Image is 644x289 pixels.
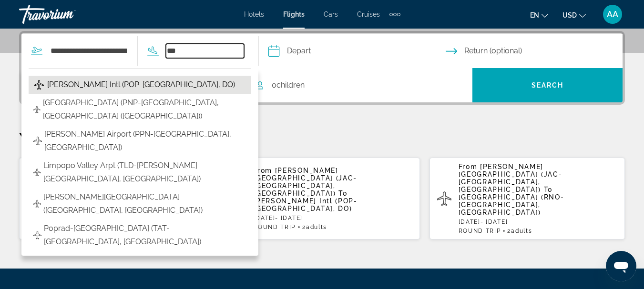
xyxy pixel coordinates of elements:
[253,197,357,212] span: [PERSON_NAME] Intl (POP-[GEOGRAPHIC_DATA], DO)
[459,228,501,234] span: ROUND TRIP
[29,157,251,188] button: Limpopo Valley Arpt (TLD-[PERSON_NAME][GEOGRAPHIC_DATA], [GEOGRAPHIC_DATA])
[19,157,215,240] button: From [GEOGRAPHIC_DATA] (MCO-[GEOGRAPHIC_DATA], [GEOGRAPHIC_DATA]) To [PERSON_NAME] Intl (POP-[GEO...
[21,33,623,102] div: Search widget
[562,8,586,22] button: Change currency
[338,189,347,197] span: To
[43,96,246,123] span: [GEOGRAPHIC_DATA] (PNP-[GEOGRAPHIC_DATA], [GEOGRAPHIC_DATA] ([GEOGRAPHIC_DATA]))
[253,167,272,174] span: From
[19,2,114,27] a: Travorium
[530,11,539,19] span: en
[43,190,246,217] span: [PERSON_NAME][GEOGRAPHIC_DATA] ([GEOGRAPHIC_DATA], [GEOGRAPHIC_DATA])
[29,94,251,125] button: [GEOGRAPHIC_DATA] (PNP-[GEOGRAPHIC_DATA], [GEOGRAPHIC_DATA] ([GEOGRAPHIC_DATA]))
[44,222,246,249] span: Poprad-[GEOGRAPHIC_DATA] (TAT-[GEOGRAPHIC_DATA], [GEOGRAPHIC_DATA])
[253,167,357,197] span: [PERSON_NAME][GEOGRAPHIC_DATA] (JAC-[GEOGRAPHIC_DATA], [GEOGRAPHIC_DATA])
[43,159,246,186] span: Limpopo Valley Arpt (TLD-[PERSON_NAME][GEOGRAPHIC_DATA], [GEOGRAPHIC_DATA])
[324,10,338,18] a: Cars
[607,10,618,19] span: AA
[544,186,552,193] span: To
[268,34,446,68] button: Select depart date
[29,125,251,157] button: [PERSON_NAME] Airport (PPN-[GEOGRAPHIC_DATA], [GEOGRAPHIC_DATA])
[357,10,380,18] a: Cruises
[511,228,532,234] span: Adults
[272,79,305,92] span: 0
[532,81,564,89] span: Search
[29,76,251,94] button: [PERSON_NAME] Intl (POP-[GEOGRAPHIC_DATA], DO)
[44,128,246,154] span: [PERSON_NAME] Airport (PPN-[GEOGRAPHIC_DATA], [GEOGRAPHIC_DATA])
[459,219,617,225] p: [DATE] - [DATE]
[283,10,305,18] a: Flights
[29,219,251,251] button: Poprad-[GEOGRAPHIC_DATA] (TAT-[GEOGRAPHIC_DATA], [GEOGRAPHIC_DATA])
[306,224,327,230] span: Adults
[276,80,305,90] span: Children
[446,34,623,68] button: Select return date
[459,193,564,216] span: [GEOGRAPHIC_DATA] (RNO-[GEOGRAPHIC_DATA], [GEOGRAPHIC_DATA])
[472,68,623,102] button: Search
[530,8,548,22] button: Change language
[459,163,478,170] span: From
[253,224,296,230] span: ROUND TRIP
[507,228,532,234] span: 2
[244,10,264,18] a: Hotels
[562,11,577,19] span: USD
[253,215,412,221] p: [DATE] - [DATE]
[302,224,327,230] span: 2
[464,44,522,58] span: Return (optional)
[600,4,625,24] button: User Menu
[47,78,235,91] span: [PERSON_NAME] Intl (POP-[GEOGRAPHIC_DATA], DO)
[459,163,562,193] span: [PERSON_NAME][GEOGRAPHIC_DATA] (JAC-[GEOGRAPHIC_DATA], [GEOGRAPHIC_DATA])
[429,157,625,240] button: From [PERSON_NAME][GEOGRAPHIC_DATA] (JAC-[GEOGRAPHIC_DATA], [GEOGRAPHIC_DATA]) To [GEOGRAPHIC_DAT...
[389,7,400,22] button: Extra navigation items
[19,129,625,148] p: Your Recent Searches
[29,188,251,219] button: [PERSON_NAME][GEOGRAPHIC_DATA] ([GEOGRAPHIC_DATA], [GEOGRAPHIC_DATA])
[606,251,636,281] iframe: Button to launch messaging window
[224,157,419,240] button: From [PERSON_NAME][GEOGRAPHIC_DATA] (JAC-[GEOGRAPHIC_DATA], [GEOGRAPHIC_DATA]) To [PERSON_NAME] I...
